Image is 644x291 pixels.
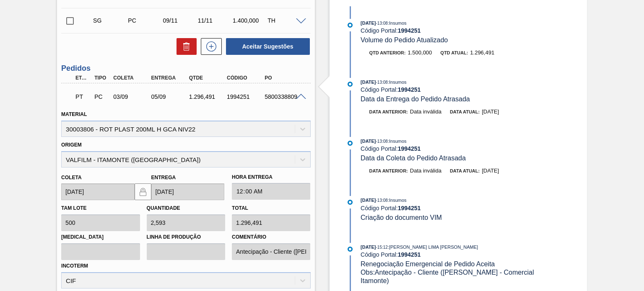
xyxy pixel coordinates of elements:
[482,167,499,174] span: [DATE]
[348,247,353,252] img: atual
[92,93,111,100] div: Pedido de Compra
[361,86,560,93] div: Código Portal:
[225,93,266,100] div: 1994251
[61,263,88,269] label: Incoterm
[232,231,310,243] label: Comentário
[369,50,406,55] span: Qtd anterior:
[410,167,441,174] span: Data inválida
[361,27,560,34] div: Código Portal:
[262,93,304,100] div: 5800338809
[388,198,407,203] span: : Insumos
[361,21,376,26] span: [DATE]
[172,38,197,55] div: Excluir Sugestões
[92,75,111,81] div: Tipo
[348,200,353,205] img: atual
[226,38,310,55] button: Aceitar Sugestões
[376,21,388,26] span: - 13:08
[388,80,407,85] span: : Insumos
[232,205,248,211] label: Total
[388,21,407,26] span: : Insumos
[361,95,470,103] span: Data da Entrega do Pedido Atrasada
[450,168,480,173] span: Data atual:
[126,17,164,24] div: Pedido de Compra
[61,64,310,73] h3: Pedidos
[73,75,92,81] div: Etapa
[388,139,407,144] span: : Insumos
[361,198,376,203] span: [DATE]
[361,245,376,250] span: [DATE]
[75,93,90,100] p: PT
[348,141,353,146] img: atual
[149,93,191,100] div: 05/09/2025
[376,198,388,203] span: - 13:08
[361,260,495,268] span: Renegociação Emergencial de Pedido Aceita
[61,175,81,180] label: Coleta
[61,231,140,243] label: [MEDICAL_DATA]
[61,205,86,211] label: Tam lote
[231,17,269,24] div: 1.400,000
[265,17,304,24] div: TH
[222,37,311,56] div: Aceitar Sugestões
[197,38,222,55] div: Nova sugestão
[262,75,304,81] div: PO
[388,245,478,250] span: : [PERSON_NAME] LIMA [PERSON_NAME]
[149,75,191,81] div: Entrega
[151,175,176,180] label: Entrega
[61,142,82,148] label: Origem
[398,251,421,258] strong: 1994251
[61,183,134,200] input: dd/mm/yyyy
[361,205,560,211] div: Código Portal:
[91,17,129,24] div: Sugestão Criada
[361,214,442,221] span: Criação do documento VIM
[398,86,421,93] strong: 1994251
[196,17,234,24] div: 11/11/2025
[482,108,499,115] span: [DATE]
[398,27,421,34] strong: 1994251
[361,269,536,284] span: Obs: Antecipação - Cliente ([PERSON_NAME] - Comercial Itamonte)
[151,183,224,200] input: dd/mm/yyyy
[410,108,441,115] span: Data inválida
[450,109,480,114] span: Data atual:
[147,205,180,211] label: Quantidade
[361,139,376,144] span: [DATE]
[135,183,151,200] button: locked
[361,36,448,44] span: Volume do Pedido Atualizado
[161,17,199,24] div: 09/11/2025
[470,49,494,56] span: 1.296,491
[398,145,421,152] strong: 1994251
[73,88,92,106] div: Pedido em Trânsito
[232,171,310,183] label: Hora Entrega
[361,155,466,162] span: Data da Coleta do Pedido Atrasada
[187,93,229,100] div: 1.296,491
[361,251,560,258] div: Código Portal:
[408,49,432,56] span: 1.500,000
[187,75,229,81] div: Qtde
[361,145,560,152] div: Código Portal:
[138,187,148,197] img: locked
[369,168,408,173] span: Data anterior:
[348,23,353,28] img: atual
[111,75,153,81] div: Coleta
[376,80,388,85] span: - 13:08
[61,111,87,117] label: Material
[348,82,353,87] img: atual
[376,139,388,144] span: - 13:08
[369,109,408,114] span: Data anterior:
[376,245,388,250] span: - 15:12
[111,93,153,100] div: 03/09/2025
[147,231,225,243] label: Linha de Produção
[361,80,376,85] span: [DATE]
[440,50,468,55] span: Qtd atual:
[398,205,421,211] strong: 1994251
[225,75,266,81] div: Código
